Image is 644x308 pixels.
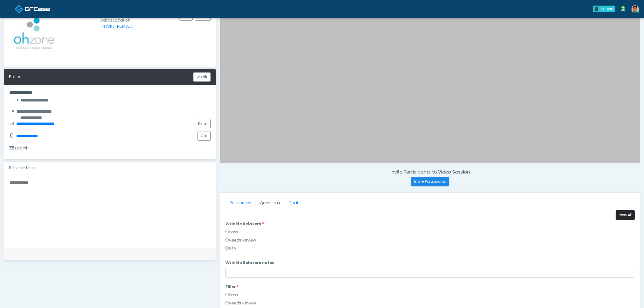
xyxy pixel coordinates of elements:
[411,177,449,186] button: Invite Participants
[225,238,229,242] input: Needs Review
[225,229,238,235] label: Pass
[225,284,239,290] label: Filler
[9,145,29,151] div: English
[4,162,216,174] div: Provider Notes
[25,6,50,11] img: Docovia
[225,237,256,243] label: Needs Review
[15,5,23,13] img: Docovia
[195,119,211,128] a: Email
[284,198,303,208] a: Chat
[225,293,229,296] input: Pass
[225,260,275,266] label: Wrinkle Relaxers notes:
[15,1,50,17] a: Docovia
[631,5,639,13] img: Kenner Medina
[256,198,284,208] a: Questions
[100,23,134,29] a: [PHONE_NUMBER]
[198,131,211,141] button: Call
[616,210,635,220] button: Pass All
[4,2,19,17] button: Open LiveChat chat widget
[225,246,229,250] input: N/A
[225,292,238,298] label: Pass
[9,74,23,80] div: Patient
[595,7,598,11] div: 0
[9,11,60,62] img: Provider image
[225,198,256,208] a: Responses
[100,11,138,58] p: SKMD Wellness PLLC Dallas Location
[220,169,640,175] h4: Invite Participants to Video Session
[193,72,211,82] button: Edit
[225,230,229,233] input: Pass
[225,221,264,227] label: Wrinkle Relaxers
[225,301,229,304] input: Needs Review
[590,4,618,14] a: 0 All clear!
[600,7,613,11] div: All clear!
[225,300,256,306] label: Needs Review
[225,245,236,251] label: N/A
